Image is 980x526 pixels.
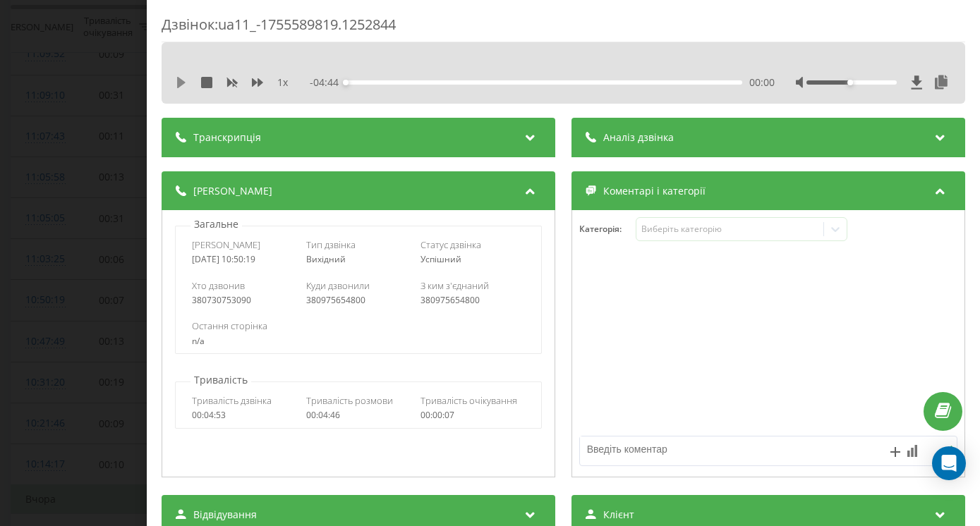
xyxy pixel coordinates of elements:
[306,394,393,407] span: Тривалість розмови
[192,319,267,332] span: Остання сторінка
[192,255,296,264] div: [DATE] 10:50:19
[579,224,636,234] h4: Категорія :
[848,80,854,85] div: Accessibility label
[306,295,411,305] div: 380975654800
[306,279,370,292] span: Куди дзвонили
[306,238,356,251] span: Тип дзвінка
[421,295,525,305] div: 380975654800
[192,295,296,305] div: 380730753090
[162,15,965,42] div: Дзвінок : ua11_-1755589819.1252844
[193,184,272,198] span: [PERSON_NAME]
[192,238,260,251] span: [PERSON_NAME]
[932,446,966,480] div: Open Intercom Messenger
[192,279,245,292] span: Хто дзвонив
[421,238,481,251] span: Статус дзвінка
[192,410,296,420] div: 00:04:53
[190,217,242,231] p: Загальне
[421,279,489,292] span: З ким з'єднаний
[343,80,349,85] div: Accessibility label
[421,253,461,265] span: Успішний
[277,75,288,90] span: 1 x
[421,394,517,407] span: Тривалість очікування
[603,130,674,145] span: Аналіз дзвінка
[642,224,818,235] div: Виберіть категорію
[306,253,346,265] span: Вихідний
[190,373,251,387] p: Тривалість
[306,410,411,420] div: 00:04:46
[603,508,634,522] span: Клієнт
[193,130,261,145] span: Транскрипція
[421,410,525,420] div: 00:00:07
[193,508,257,522] span: Відвідування
[192,394,272,407] span: Тривалість дзвінка
[603,184,706,198] span: Коментарі і категорії
[192,336,525,346] div: n/a
[749,75,775,90] span: 00:00
[310,75,346,90] span: - 04:44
